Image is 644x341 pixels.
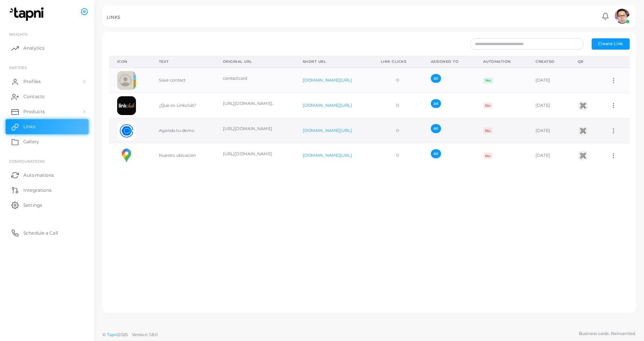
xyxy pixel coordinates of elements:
div: Short URL [303,59,364,64]
img: qr2.png [577,150,589,161]
span: Settings [23,202,42,209]
div: Automation [483,59,519,64]
td: Save contact [151,68,215,93]
span: Products [23,108,45,115]
h5: LINKS [107,15,121,20]
a: Automations [6,167,89,182]
a: Links [6,119,89,134]
td: [DATE] [527,143,569,168]
span: Analytics [23,45,44,52]
td: Nuestra ubicación [151,143,215,168]
img: avatar [615,9,630,24]
a: Schedule a Call [6,225,89,240]
span: Yes [483,77,493,83]
span: Configurations [9,159,45,164]
a: Analytics [6,41,89,56]
img: qr2.png [577,125,589,136]
img: contactcard.png [117,71,136,90]
a: avatar [612,9,632,24]
span: All [431,74,441,83]
span: No [483,153,493,159]
img: googlemaps.png [117,146,136,165]
img: EFc2wFIiCN6nP2sfpvGhEaZf1-1753470249014.png [117,96,136,115]
button: Create Link [592,38,630,50]
div: QR [578,59,594,64]
a: Products [6,104,89,119]
span: All [431,124,441,133]
td: 0 [372,118,423,143]
td: [DATE] [527,68,569,93]
span: All [431,99,441,108]
span: 2025 [118,332,127,338]
div: Text [159,59,206,64]
img: qr2.png [577,100,589,111]
span: Contacts [23,93,44,100]
span: Links [23,123,35,130]
span: Create Link [598,41,623,46]
span: Automations [23,172,54,179]
a: [DOMAIN_NAME][URL] [303,103,352,108]
span: No [483,127,493,133]
span: Business cards. Reinvented. [579,330,636,337]
a: Tapni [107,332,118,337]
div: Created [536,59,561,64]
td: 0 [372,68,423,93]
img: logo [7,7,49,21]
span: ENTITIES [9,65,27,70]
span: Integrations [23,187,52,194]
td: [DATE] [527,93,569,118]
a: [DOMAIN_NAME][URL] [303,128,352,133]
p: contactcard [223,75,286,82]
p: [URL][DOMAIN_NAME] [223,126,286,132]
div: Original URL [223,59,286,64]
span: Profiles [23,78,41,85]
td: ¿Que es Linkclub? [151,93,215,118]
p: [URL][DOMAIN_NAME].. [223,100,286,107]
a: [DOMAIN_NAME][URL] [303,153,352,158]
a: Profiles [6,74,89,89]
span: Version: 1.8.0 [132,332,158,337]
span: Schedule a Call [23,230,58,236]
div: Assigned To [431,59,467,64]
a: Gallery [6,134,89,149]
a: Contacts [6,89,89,104]
span: Gallery [23,138,39,145]
a: Settings [6,197,89,212]
p: [URL][DOMAIN_NAME] [223,151,286,157]
td: 0 [372,93,423,118]
span: INSIGHTS [9,32,27,36]
a: [DOMAIN_NAME][URL] [303,77,352,83]
div: Icon [117,59,142,64]
td: [DATE] [527,118,569,143]
td: 0 [372,143,423,168]
td: Agenda tu demo [151,118,215,143]
span: © [102,332,157,338]
span: No [483,103,493,109]
img: calendly.png [117,121,136,140]
div: Link Clicks [381,59,414,64]
a: Integrations [6,182,89,197]
span: All [431,149,441,158]
th: Action [602,56,629,68]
